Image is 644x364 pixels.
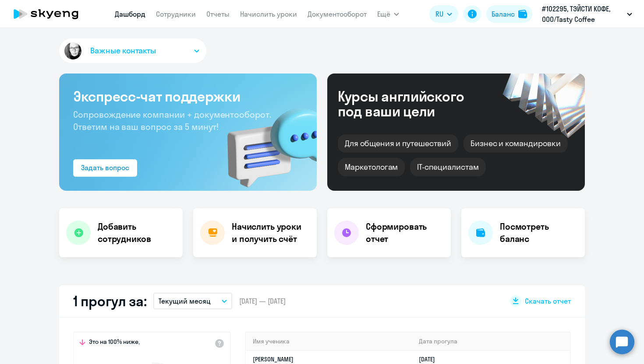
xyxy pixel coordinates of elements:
[518,10,527,18] img: balance
[435,9,443,19] span: RU
[59,38,206,63] button: Важные контакты
[419,355,442,363] a: [DATE]
[73,292,146,310] h2: 1 прогул за:
[538,3,637,24] button: #102295, ТЭЙСТИ КОФЕ, ООО/Tasty Coffee
[246,332,412,350] th: Имя ученика
[366,220,444,245] h4: Сформировать отчет
[81,162,129,173] div: Задать вопрос
[338,89,488,119] div: Курсы английского под ваши цели
[492,9,515,19] div: Баланс
[90,45,156,56] span: Важные контакты
[253,355,294,363] a: [PERSON_NAME]
[410,158,485,176] div: IT-специалистам
[542,3,623,24] p: #102295, ТЭЙСТИ КОФЕ, ООО/Tasty Coffee
[98,220,176,245] h4: Добавить сотрудников
[377,9,390,19] span: Ещё
[206,10,230,18] a: Отчеты
[73,109,271,132] span: Сопровождение компании + документооборот. Ответим на ваш вопрос за 5 минут!
[377,5,399,23] button: Ещё
[412,332,570,350] th: Дата прогула
[115,10,145,18] a: Дашборд
[240,10,297,18] a: Начислить уроки
[464,134,568,153] div: Бизнес и командировки
[89,338,140,348] span: Это на 100% ниже,
[215,92,317,191] img: bg-img
[159,296,211,306] p: Текущий месяц
[73,87,303,105] h3: Экспресс-чат поддержки
[73,159,137,177] button: Задать вопрос
[308,10,367,18] a: Документооборот
[500,220,578,245] h4: Посмотреть баланс
[429,5,458,23] button: RU
[153,293,232,309] button: Текущий месяц
[63,41,83,61] img: avatar
[486,5,532,23] button: Балансbalance
[338,134,458,153] div: Для общения и путешествий
[232,220,308,245] h4: Начислить уроки и получить счёт
[525,296,571,306] span: Скачать отчет
[239,296,286,306] span: [DATE] — [DATE]
[156,10,196,18] a: Сотрудники
[338,158,405,176] div: Маркетологам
